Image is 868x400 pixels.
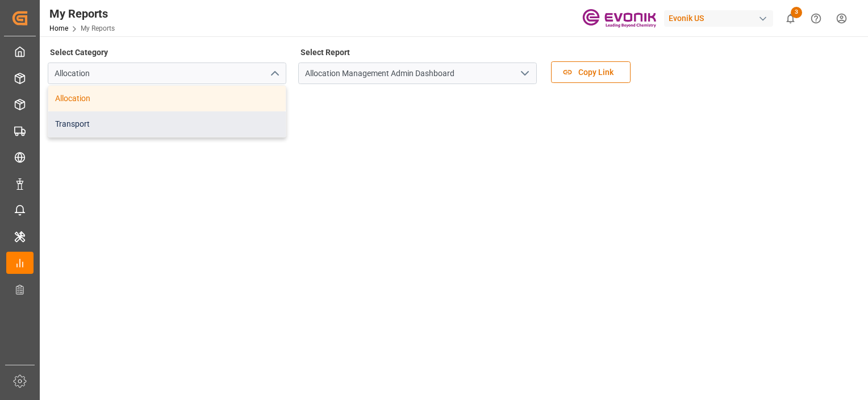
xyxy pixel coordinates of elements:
[298,63,537,84] input: Type to search/select
[298,44,352,60] label: Select Report
[265,65,282,82] button: close menu
[48,63,286,84] input: Type to search/select
[664,7,778,29] button: Evonik US
[48,44,110,60] label: Select Category
[49,24,68,32] a: Home
[664,10,773,27] div: Evonik US
[48,111,286,137] div: Transport
[516,65,533,82] button: open menu
[573,66,619,78] span: Copy Link
[582,9,656,28] img: Evonik-brand-mark-Deep-Purple-RGB.jpeg_1700498283.jpeg
[48,86,286,111] div: Allocation
[778,6,803,31] button: show 3 new notifications
[791,7,802,18] span: 3
[49,5,115,22] div: My Reports
[803,6,829,31] button: Help Center
[551,61,631,83] button: Copy Link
